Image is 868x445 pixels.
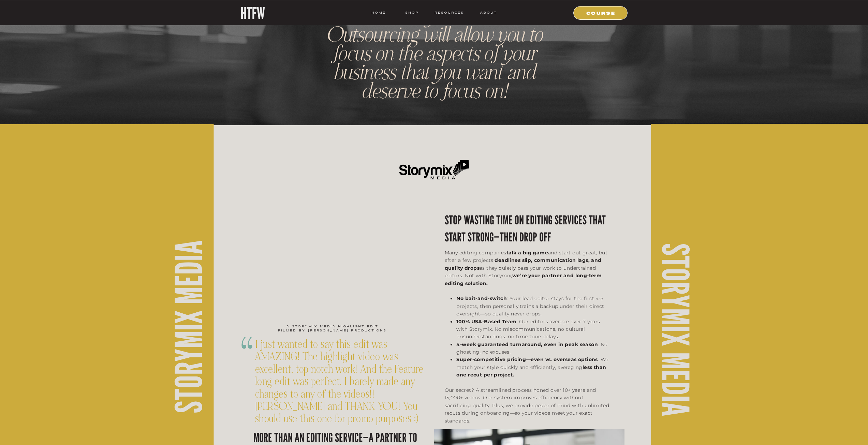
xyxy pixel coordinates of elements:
b: 4-week guaranteed turnaround, even in peak season [456,341,598,347]
a: shop [399,10,426,16]
li: : Our editors average over 7 years with Storymix. No miscommunications, no cultural misunderstand... [456,318,609,341]
b: 100% USA-Based Team [456,318,516,325]
b: Super-competitive pricing—even vs. overseas options [456,356,598,362]
h1: More Than an Editing Service—A Partner to Grow Your Business [253,429,425,443]
a: HOME [371,10,386,16]
li: . No ghosting, no excuses. [456,341,609,356]
iframe: 879504075 [236,211,428,323]
b: deadlines slip, communication lags, and quality drops [445,257,602,271]
li: . We match your style quickly and efficiently, averaging [456,356,609,379]
h3: I just wanted to say this edit was AMAZING! The highlight video was excellent, top notch work! An... [255,338,434,413]
li: : Your lead editor stays for the first 4-5 projects, then personally trains a backup under their ... [456,295,609,317]
div: Many editing companies and start out great, but after a few projects, as they quietly pass your w... [445,249,609,423]
b: talk a big game [506,250,548,256]
a: COURSE [578,10,624,16]
a: ABOUT [480,10,497,16]
b: we’re your partner and long-term editing solution. [445,272,602,286]
h3: A Storymix Media Highlight Edit Filmed by [PERSON_NAME] Productions [264,324,400,335]
h1: Stop Wasting Time on Editing Services That Start Strong—Then Drop Off [445,211,609,225]
a: It saves you TIME! Outsourcing will allow you to focus on the aspects of your business that you w... [323,7,546,97]
b: No bait-and-switch [456,295,507,301]
a: resources [432,10,464,16]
